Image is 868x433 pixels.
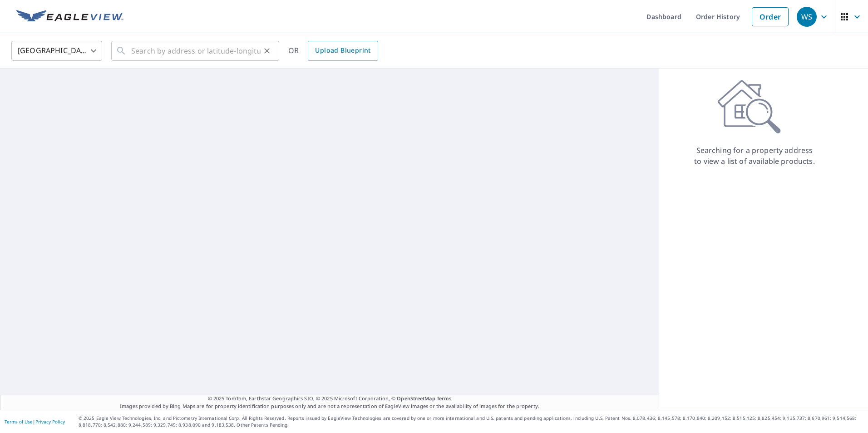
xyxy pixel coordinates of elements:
a: Terms of Use [5,418,33,425]
div: [GEOGRAPHIC_DATA] [11,38,102,64]
a: OpenStreetMap [397,395,435,402]
a: Order [752,7,789,26]
img: EV Logo [16,10,123,24]
p: Searching for a property address to view a list of available products. [694,145,815,167]
a: Upload Blueprint [308,41,378,61]
span: Upload Blueprint [315,45,370,56]
p: © 2025 Eagle View Technologies, Inc. and Pictometry International Corp. All Rights Reserved. Repo... [79,415,863,428]
p: | [5,419,65,424]
span: © 2025 TomTom, Earthstar Geographics SIO, © 2025 Microsoft Corporation, © [208,395,452,403]
div: WS [797,7,817,27]
div: OR [288,41,378,61]
a: Privacy Policy [35,418,65,425]
input: Search by address or latitude-longitude [131,38,261,64]
a: Terms [437,395,452,402]
button: Clear [261,44,273,57]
